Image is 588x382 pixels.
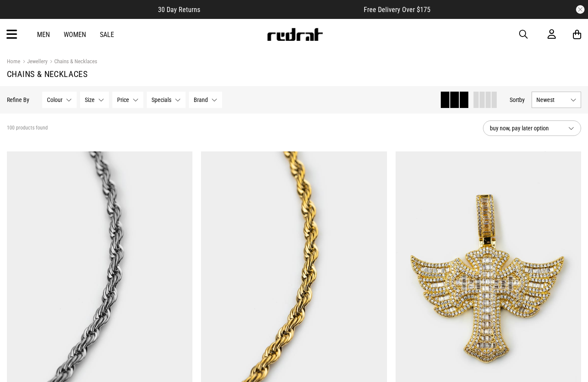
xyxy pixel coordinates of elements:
span: Newest [536,96,567,103]
span: Colour [47,96,62,103]
button: Size [80,92,109,108]
span: Size [85,96,95,103]
button: Brand [189,92,222,108]
span: Brand [194,96,208,103]
span: Specials [152,96,171,103]
a: Chains & Necklaces [47,58,97,66]
button: buy now, pay later option [483,120,581,136]
button: Colour [42,92,77,108]
p: Refine By [7,96,29,103]
span: 100 products found [7,125,48,132]
a: Home [7,58,20,65]
span: 30 Day Returns [158,6,200,14]
a: Sale [100,31,114,39]
img: Redrat logo [266,28,323,41]
h1: Chains & Necklaces [7,69,581,79]
button: Price [112,92,143,108]
button: Specials [147,92,186,108]
iframe: Customer reviews powered by Trustpilot [217,5,347,14]
span: buy now, pay later option [490,123,561,133]
span: by [519,96,525,103]
button: Sortby [510,95,525,105]
span: Free Delivery Over $175 [364,6,430,14]
button: Newest [532,92,581,108]
a: Men [37,31,50,39]
span: Price [117,96,129,103]
a: Jewellery [20,58,47,66]
a: Women [64,31,86,39]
